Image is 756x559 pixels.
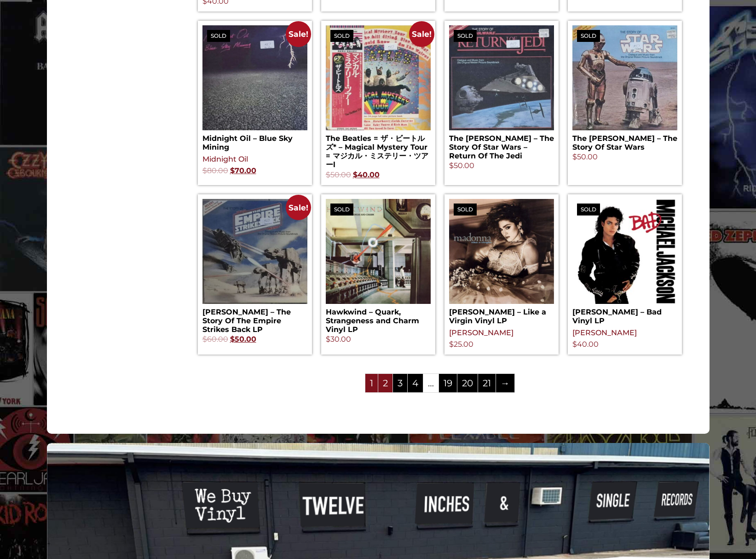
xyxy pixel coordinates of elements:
bdi: 50.00 [449,161,474,170]
bdi: 80.00 [202,166,228,175]
span: … [423,374,439,392]
a: Page 2 [378,374,392,392]
img: The Beatles = ザ・ビートルズ* – Magical Mystery Tour = マジカル・ミステリー・ツアーl [326,25,431,130]
span: $ [202,335,207,344]
a: SoldThe [PERSON_NAME] – The Story Of Star Wars – Return Of The Jedi $50.00 [449,25,554,172]
h2: [PERSON_NAME] – The Story Of The Empire Strikes Back LP [202,304,307,334]
bdi: 25.00 [449,340,473,349]
img: Madonna [449,199,554,304]
span: Sale! [286,21,311,47]
a: SoldHawkwind – Quark, Strangeness and Charm Vinyl LP $30.00 [326,199,431,345]
span: Sold [207,30,230,42]
a: Page 19 [439,374,457,392]
a: Sale! [PERSON_NAME] – The Story Of The Empire Strikes Back LP [202,199,307,345]
h2: [PERSON_NAME] – Bad Vinyl LP [572,304,677,325]
h2: The [PERSON_NAME] – The Story Of Star Wars – Return Of The Jedi [449,130,554,161]
span: $ [449,161,454,170]
a: → [496,374,514,392]
span: $ [572,340,577,349]
img: Hawkwind – Quark, Strangeness and Charm Vinyl LP [326,199,431,304]
img: Michael Jackson Bad [572,199,677,304]
span: $ [326,170,330,179]
span: $ [230,166,235,175]
bdi: 60.00 [202,335,228,344]
span: Sold [577,30,600,42]
a: Sale! SoldMidnight Oil – Blue Sky Mining [202,25,307,151]
span: $ [230,335,235,344]
h2: The Beatles = ザ・ビートルズ* – Magical Mystery Tour = マジカル・ミステリー・ツアーl [326,130,431,169]
img: The London Symphony Orchestra – The Story Of Star Wars [572,25,677,130]
bdi: 40.00 [572,340,599,349]
span: Sale! [286,195,311,220]
h2: Midnight Oil – Blue Sky Mining [202,130,307,151]
a: Page 3 [393,374,407,392]
a: Sold[PERSON_NAME] – Like a Virgin Vinyl LP [449,199,554,325]
bdi: 40.00 [353,170,380,179]
span: Sold [454,30,477,42]
a: SoldThe [PERSON_NAME] – The Story Of Star Wars $50.00 [572,25,677,163]
bdi: 50.00 [326,170,351,179]
a: Sold[PERSON_NAME] – Bad Vinyl LP [572,199,677,325]
img: Midnight Oil – Blue Sky Mining [202,25,307,130]
bdi: 50.00 [230,335,256,344]
span: $ [353,170,358,179]
span: $ [326,335,330,344]
bdi: 50.00 [572,152,598,161]
a: Page 20 [457,374,478,392]
nav: Product Pagination [198,373,682,397]
span: $ [449,340,454,349]
a: [PERSON_NAME] [572,328,637,337]
bdi: 30.00 [326,335,351,344]
a: [PERSON_NAME] [449,328,514,337]
span: Sale! [409,21,434,47]
a: Sale! SoldThe Beatles = ザ・ビートルズ* – Magical Mystery Tour = マジカル・ミステリー・ツアーl [326,25,431,181]
span: Sold [330,30,353,42]
span: Sold [577,204,600,215]
h2: The [PERSON_NAME] – The Story Of Star Wars [572,130,677,151]
h2: Hawkwind – Quark, Strangeness and Charm Vinyl LP [326,304,431,334]
span: Page 1 [365,374,378,392]
span: $ [202,166,207,175]
a: Midnight Oil [202,155,248,163]
h2: [PERSON_NAME] – Like a Virgin Vinyl LP [449,304,554,325]
img: London Symphony Orchestra – The Story Of The Empire Strikes Back LP [202,199,307,304]
a: Page 4 [408,374,423,392]
span: Sold [454,204,477,215]
span: $ [572,152,577,161]
span: Sold [330,204,353,215]
bdi: 70.00 [230,166,256,175]
a: Page 21 [478,374,496,392]
img: The London Symphony Orchestra – The Story Of Star Wars - Return Of The Jedi [449,25,554,130]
